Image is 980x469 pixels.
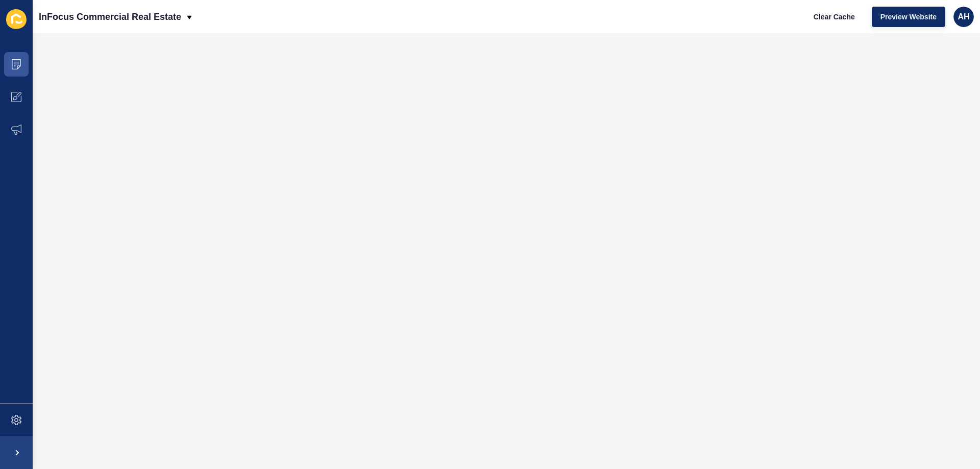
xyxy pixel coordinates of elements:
span: Clear Cache [814,12,855,22]
p: InFocus Commercial Real Estate [39,4,181,30]
span: Preview Website [880,12,937,22]
button: Preview Website [872,7,945,27]
span: AH [958,12,969,22]
button: Clear Cache [805,7,864,27]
